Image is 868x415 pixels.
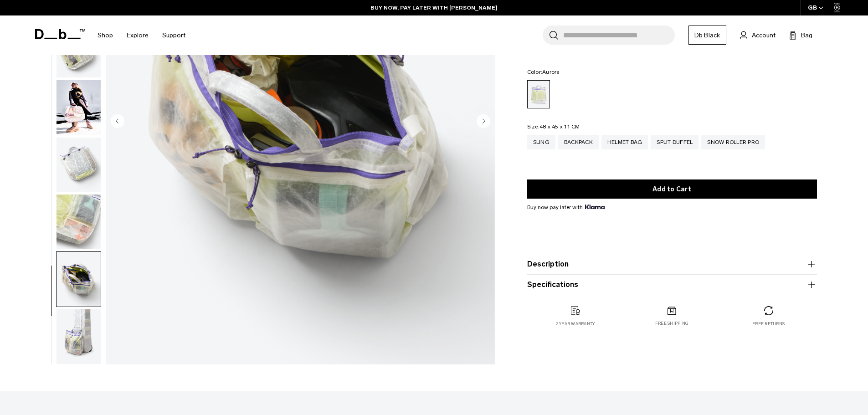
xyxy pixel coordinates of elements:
[527,80,550,108] a: Aurora
[370,4,498,12] a: BUY NOW, PAY LATER WITH [PERSON_NAME]
[56,309,101,364] img: Weigh_Lighter_Helmet_Bag_32L_8.png
[56,138,101,192] img: Weigh_Lighter_Helmet_Bag_32L_5.png
[789,30,812,41] button: Bag
[56,252,101,307] img: Weigh_Lighter_Helmet_Bag_32L_7.png
[688,26,726,45] a: Db Black
[527,124,580,129] legend: Size:
[527,179,817,199] button: Add to Cart
[752,31,776,40] span: Account
[56,137,101,193] button: Weigh_Lighter_Helmet_Bag_32L_5.png
[527,279,817,290] button: Specifications
[651,135,699,149] a: Split Duffel
[752,321,785,327] p: Free returns
[527,135,555,149] a: Sling
[477,114,490,129] button: Next slide
[56,309,101,364] button: Weigh_Lighter_Helmet_Bag_32L_8.png
[585,205,605,209] img: {"height" => 20, "alt" => "Klarna"}
[655,320,688,327] p: Free shipping
[56,195,101,249] img: Weigh_Lighter_Helmet_Bag_32L_6.png
[91,15,192,55] nav: Main Navigation
[56,80,101,135] img: Weigh Lighter Helmet Bag 32L Aurora
[539,123,580,130] span: 48 x 45 x 11 CM
[98,19,113,51] a: Shop
[527,259,817,270] button: Description
[56,194,101,250] button: Weigh_Lighter_Helmet_Bag_32L_6.png
[542,69,560,75] span: Aurora
[701,135,765,149] a: Snow Roller Pro
[527,69,560,75] legend: Color:
[558,135,599,149] a: Backpack
[162,19,185,51] a: Support
[740,30,776,41] a: Account
[527,203,605,211] span: Buy now pay later with
[111,114,124,129] button: Previous slide
[556,321,595,327] p: 2 year warranty
[601,135,648,149] a: Helmet Bag
[127,19,149,51] a: Explore
[801,31,812,40] span: Bag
